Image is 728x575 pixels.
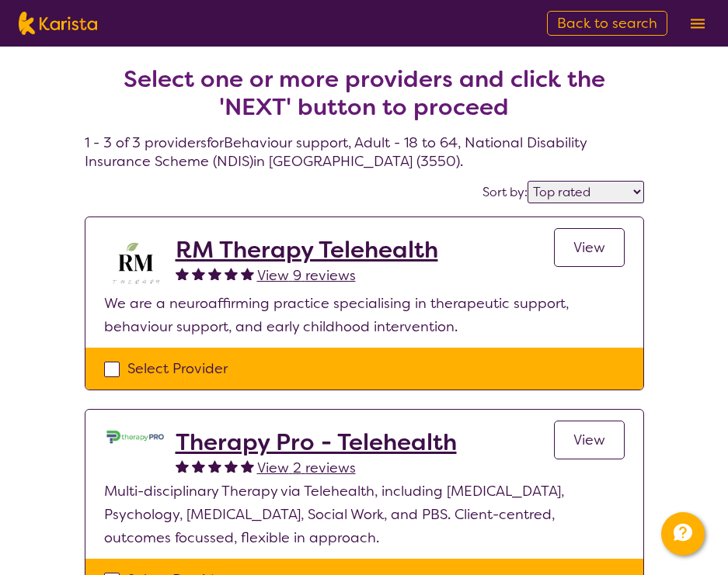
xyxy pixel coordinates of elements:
a: View 9 reviews [257,264,356,287]
img: fullstar [192,459,205,473]
img: fullstar [176,459,189,473]
img: fullstar [208,459,221,473]
a: View [554,421,625,459]
span: Back to search [557,14,657,33]
span: View 9 reviews [257,266,356,285]
span: View [573,431,605,449]
a: View [554,228,625,267]
span: View 2 reviews [257,459,356,477]
img: menu [691,19,705,29]
span: View [573,238,605,257]
h4: 1 - 3 of 3 providers for Behaviour support , Adult - 18 to 64 , National Disability Insurance Sch... [85,28,644,171]
a: Therapy Pro - Telehealth [176,428,457,456]
img: b3hjthhf71fnbidirs13.png [104,236,166,292]
img: fullstar [241,459,254,473]
img: fullstar [176,267,189,280]
h2: Select one or more providers and click the 'NEXT' button to proceed [103,65,625,121]
a: Back to search [547,11,667,36]
img: fullstar [192,267,205,280]
img: fullstar [241,267,254,280]
a: RM Therapy Telehealth [176,236,438,264]
img: fullstar [208,267,221,280]
img: Karista logo [19,12,97,35]
p: Multi-disciplinary Therapy via Telehealth, including [MEDICAL_DATA], Psychology, [MEDICAL_DATA], ... [104,480,625,549]
button: Channel Menu [661,512,705,556]
a: View 2 reviews [257,456,356,480]
img: lehxprcbtunjcwin5sb4.jpg [104,428,166,445]
label: Sort by: [482,184,528,200]
img: fullstar [225,267,238,280]
img: fullstar [225,459,238,473]
p: We are a neuroaffirming practice specialising in therapeutic support, behaviour support, and earl... [104,292,625,338]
